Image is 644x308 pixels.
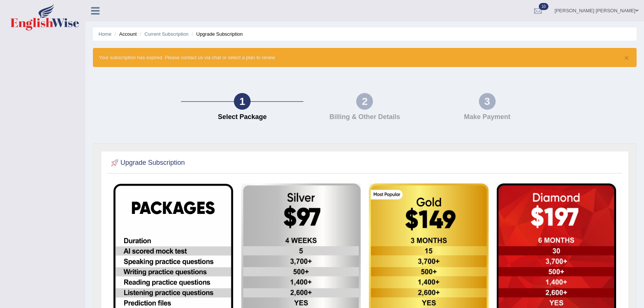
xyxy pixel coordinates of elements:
div: Your subscription has expired. Please contact us via chat or select a plan to renew [93,48,637,67]
div: 3 [479,93,496,110]
a: Current Subscription [144,31,189,37]
h4: Select Package [185,113,300,121]
div: 1 [234,93,251,110]
h2: Upgrade Subscription [109,157,185,169]
h4: Make Payment [430,113,545,121]
div: 2 [356,93,373,110]
li: Account [113,31,136,38]
button: × [624,54,629,62]
span: 10 [539,3,548,10]
li: Upgrade Subscription [190,31,243,38]
h4: Billing & Other Details [307,113,422,121]
a: Home [99,31,112,37]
